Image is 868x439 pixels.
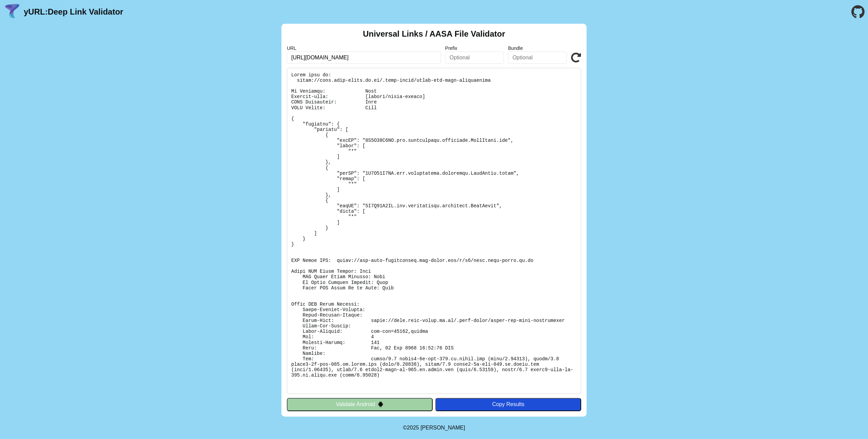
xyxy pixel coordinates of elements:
span: 2025 [407,425,419,431]
img: yURL Logo [3,3,21,21]
div: Copy Results [439,401,578,407]
input: Optional [445,52,504,64]
input: Required [287,52,441,64]
button: Copy Results [435,398,581,411]
a: yURL:Deep Link Validator [24,7,123,17]
button: Validate Android [287,398,433,411]
h2: Universal Links / AASA File Validator [363,29,505,39]
label: URL [287,45,441,51]
a: Michael Ibragimchayev's Personal Site [420,425,465,431]
label: Bundle [508,45,567,51]
label: Prefix [445,45,504,51]
footer: © [403,417,465,439]
pre: Lorem ipsu do: sitam://cons.adip-elits.do.ei/.temp-incid/utlab-etd-magn-aliquaenima Mi Veniamqu: ... [287,68,581,394]
input: Optional [508,52,567,64]
img: droidIcon.svg [378,401,383,407]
